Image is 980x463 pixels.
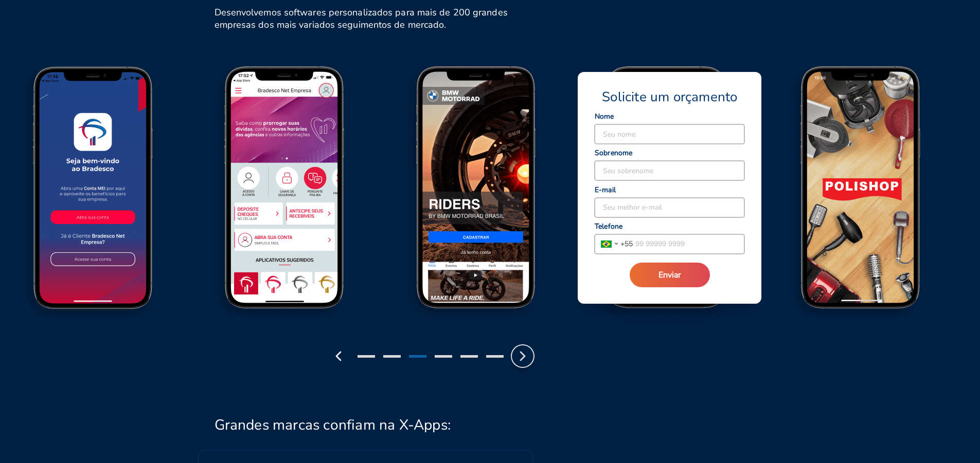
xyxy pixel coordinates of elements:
[595,198,744,217] input: Seu melhor e-mail
[191,64,383,329] img: Bradesco Screen 2
[383,64,574,329] img: BMW Screen 1
[633,234,744,254] input: 99 99999 9999
[595,124,744,144] input: Seu nome
[658,269,681,281] span: Enviar
[630,263,710,287] button: Enviar
[620,238,633,249] span: + 55
[595,161,744,180] input: Seu sobrenome
[215,416,451,434] h2: Grandes marcas confiam na X-Apps:
[765,64,957,329] img: Polishop Screen 1
[574,64,765,329] img: BMW Screen 2
[215,6,518,31] h6: Desenvolvemos softwares personalizados para mais de 200 grandes empresas dos mais variados seguim...
[602,88,737,106] span: Solicite um orçamento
